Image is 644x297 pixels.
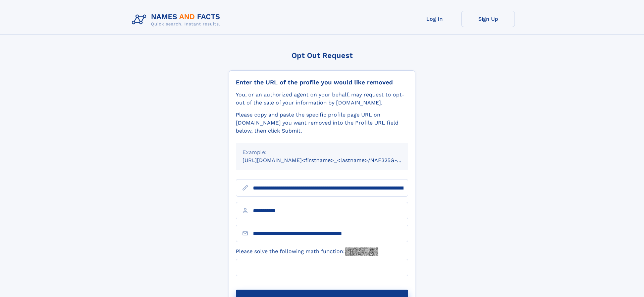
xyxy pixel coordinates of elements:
[243,148,401,156] div: Example:
[229,51,415,60] div: Opt Out Request
[236,247,378,256] label: Please solve the following math function:
[461,11,515,27] a: Sign Up
[243,157,421,163] small: [URL][DOMAIN_NAME]<firstname>_<lastname>/NAF325G-xxxxxxxx
[236,79,408,86] div: Enter the URL of the profile you would like removed
[129,11,226,29] img: Logo Names and Facts
[236,111,408,135] div: Please copy and paste the specific profile page URL on [DOMAIN_NAME] you want removed into the Pr...
[408,11,461,27] a: Log In
[236,91,408,107] div: You, or an authorized agent on your behalf, may request to opt-out of the sale of your informatio...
